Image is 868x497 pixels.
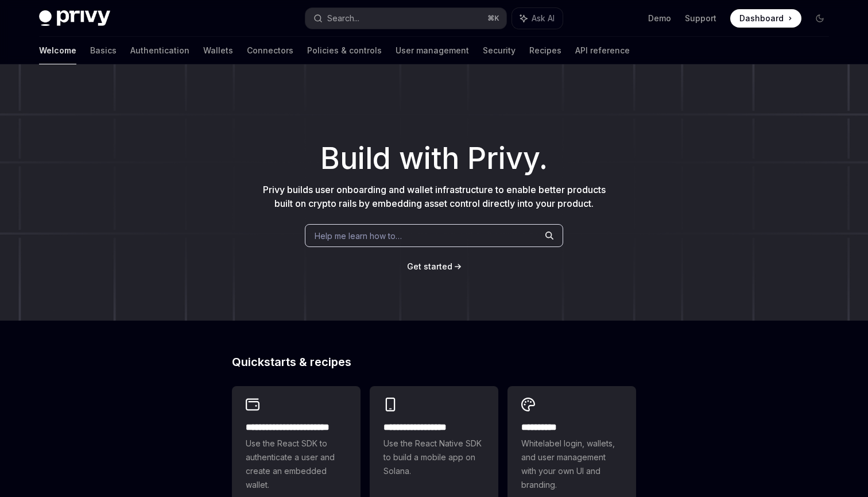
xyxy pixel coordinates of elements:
span: Whitelabel login, wallets, and user management with your own UI and branding. [521,437,622,492]
a: Support [685,13,716,24]
a: Authentication [130,37,189,64]
button: Ask AI [512,8,563,29]
a: User management [396,37,469,64]
span: ⌘ K [487,14,499,23]
a: Demo [648,13,671,24]
a: Dashboard [730,9,801,28]
a: Connectors [247,37,293,64]
span: Use the React SDK to authenticate a user and create an embedded wallet. [246,437,347,492]
img: dark logo [39,10,110,26]
span: Dashboard [739,13,784,24]
a: Get started [407,261,452,272]
a: Policies & controls [307,37,382,64]
span: Quickstarts & recipes [232,356,351,368]
a: Security [483,37,516,64]
button: Toggle dark mode [811,9,829,28]
span: Build with Privy. [320,148,548,169]
a: Wallets [203,37,233,64]
span: Help me learn how to… [315,230,402,242]
div: Search... [327,11,359,25]
span: Get started [407,261,452,271]
a: Basics [90,37,117,64]
span: Ask AI [532,13,555,24]
button: Search...⌘K [305,8,506,29]
span: Privy builds user onboarding and wallet infrastructure to enable better products built on crypto ... [263,184,606,209]
a: Recipes [529,37,561,64]
span: Use the React Native SDK to build a mobile app on Solana. [383,437,485,478]
a: Welcome [39,37,76,64]
a: API reference [575,37,630,64]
